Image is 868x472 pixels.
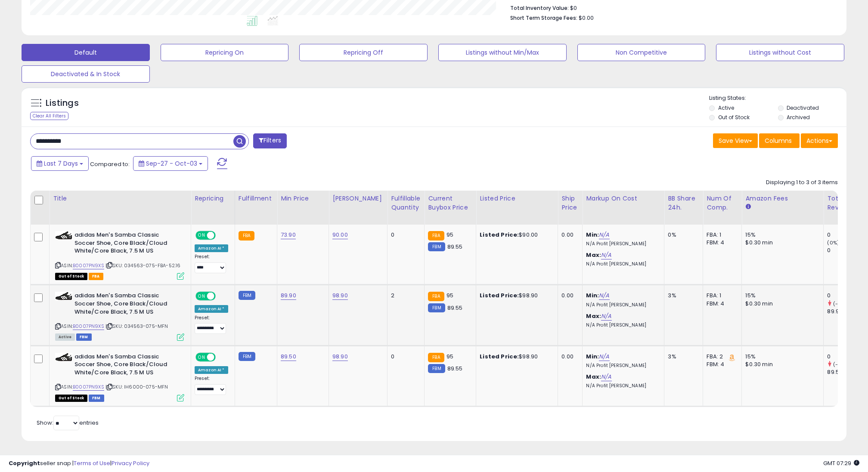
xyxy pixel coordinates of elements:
[586,291,599,299] b: Min:
[332,194,384,203] div: [PERSON_NAME]
[707,361,735,368] div: FBM: 4
[586,352,599,361] b: Min:
[599,291,609,300] a: N/A
[601,373,611,381] a: N/A
[447,364,463,373] span: 89.55
[759,133,800,148] button: Columns
[31,156,89,171] button: Last 7 Days
[561,231,576,239] div: 0.00
[447,243,463,251] span: 89.55
[195,244,228,252] div: Amazon AI *
[668,292,696,299] div: 3%
[74,459,110,467] a: Terms of Use
[9,459,40,467] strong: Copyright
[713,133,758,148] button: Save View
[214,232,228,239] span: OFF
[55,292,72,300] img: 314CNlFejfL._SL40_.jpg
[332,291,348,300] a: 98.90
[74,292,179,318] b: adidas Men's Samba Classic Soccer Shoe, Core Black/Cloud White/Core Black, 7.5 M US
[90,160,130,168] span: Compared to:
[745,231,817,239] div: 15%
[428,364,445,373] small: FBM
[561,353,576,361] div: 0.00
[105,262,181,269] span: | SKU: 034563-075-FBA-52.16
[833,300,853,307] small: (-100%)
[745,300,817,308] div: $0.30 min
[195,366,228,374] div: Amazon AI *
[214,353,228,361] span: OFF
[668,194,699,212] div: BB Share 24h.
[707,300,735,308] div: FBM: 4
[195,194,231,203] div: Repricing
[281,194,325,203] div: Min Price
[438,44,567,61] button: Listings without Min/Max
[827,353,862,361] div: 0
[586,261,657,267] p: N/A Profit [PERSON_NAME]
[716,44,844,61] button: Listings without Cost
[561,194,579,212] div: Ship Price
[577,44,706,61] button: Non Competitive
[239,231,254,241] small: FBA
[391,292,418,299] div: 2
[586,194,660,203] div: Markup on Cost
[579,14,594,22] span: $0.00
[510,14,577,22] b: Short Term Storage Fees:
[586,383,657,389] p: N/A Profit [PERSON_NAME]
[446,291,453,299] span: 95
[787,114,810,121] label: Archived
[46,97,79,109] h5: Listings
[428,292,444,301] small: FBA
[599,352,609,361] a: N/A
[391,194,421,212] div: Fulfillable Quantity
[787,104,819,111] label: Deactivated
[253,133,287,148] button: Filters
[391,231,418,239] div: 0
[561,292,576,299] div: 0.00
[480,194,554,203] div: Listed Price
[55,292,184,339] div: ASIN:
[89,395,104,402] span: FBM
[281,231,296,239] a: 73.90
[446,352,453,361] span: 95
[239,194,273,203] div: Fulfillment
[332,352,348,361] a: 98.90
[55,353,72,361] img: 314CNlFejfL._SL40_.jpg
[89,273,103,280] span: FBA
[55,231,72,240] img: 314CNlFejfL._SL40_.jpg
[480,292,551,299] div: $98.90
[9,460,149,468] div: seller snap | |
[745,353,817,361] div: 15%
[827,231,862,239] div: 0
[827,247,862,254] div: 0
[146,159,197,168] span: Sep-27 - Oct-03
[428,242,445,251] small: FBM
[668,231,696,239] div: 0%
[428,231,444,241] small: FBA
[586,251,601,259] b: Max:
[599,231,609,239] a: N/A
[55,231,184,279] div: ASIN:
[801,133,838,148] button: Actions
[196,232,207,239] span: ON
[707,231,735,239] div: FBA: 1
[707,239,735,247] div: FBM: 4
[586,231,599,239] b: Min:
[161,44,289,61] button: Repricing On
[480,291,519,299] b: Listed Price:
[709,94,846,102] p: Listing States:
[55,273,87,280] span: All listings that are currently out of stock and unavailable for purchase on Amazon
[239,352,255,361] small: FBM
[105,383,168,390] span: | SKU: IH6000-075-MFN
[480,352,519,361] b: Listed Price:
[281,291,296,300] a: 89.90
[22,44,150,61] button: Default
[510,2,831,12] li: $0
[53,194,187,203] div: Title
[586,302,657,308] p: N/A Profit [PERSON_NAME]
[601,251,611,259] a: N/A
[827,239,839,246] small: (0%)
[827,308,862,315] div: 89.96
[745,203,750,211] small: Amazon Fees.
[447,304,463,312] span: 89.55
[480,353,551,361] div: $98.90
